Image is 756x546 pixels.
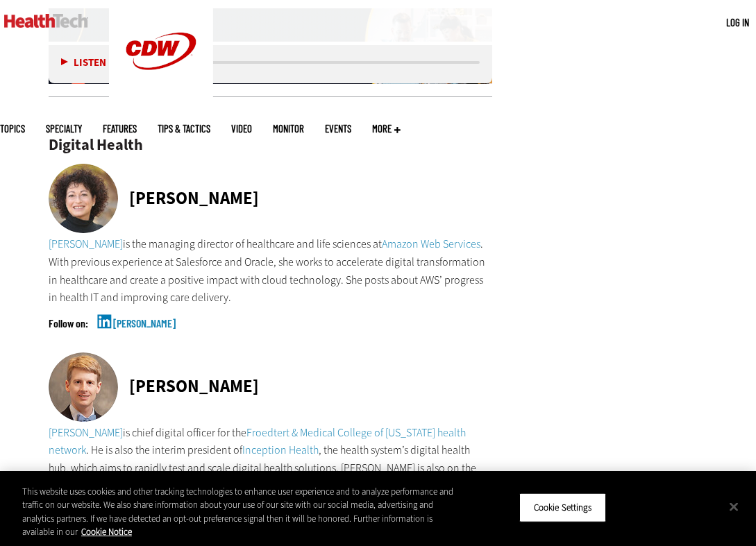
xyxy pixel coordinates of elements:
[242,443,319,457] a: Inception Health
[519,493,606,522] button: Cookie Settings
[103,123,137,134] a: Features
[4,14,88,28] img: Home
[325,123,351,134] a: Events
[46,123,82,134] span: Specialty
[49,425,123,440] a: [PERSON_NAME]
[49,164,118,233] img: Allyson Fryhoff
[49,235,492,306] p: is the managing director of healthcare and life sciences at . With previous experience at Salesfo...
[49,425,466,458] a: Froedtert & Medical College of [US_STATE] health network
[382,237,480,251] a: Amazon Web Services
[113,318,176,352] a: [PERSON_NAME]
[129,189,259,207] div: [PERSON_NAME]
[49,424,492,531] p: is chief digital officer for the . He is also the interim president of , the health system’s digi...
[726,15,749,30] div: User menu
[273,123,304,134] a: MonITor
[49,137,492,153] h2: Digital Health
[372,123,401,134] span: More
[726,16,749,28] a: Log in
[81,526,132,538] a: More information about your privacy
[109,92,213,106] a: CDW
[49,352,118,422] img: Dr. Bradley Crotty
[49,237,123,251] a: [PERSON_NAME]
[22,485,453,539] div: This website uses cookies and other tracking technologies to enhance user experience and to analy...
[129,377,259,395] div: [PERSON_NAME]
[231,123,252,134] a: Video
[158,123,210,134] a: Tips & Tactics
[719,491,749,522] button: Close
